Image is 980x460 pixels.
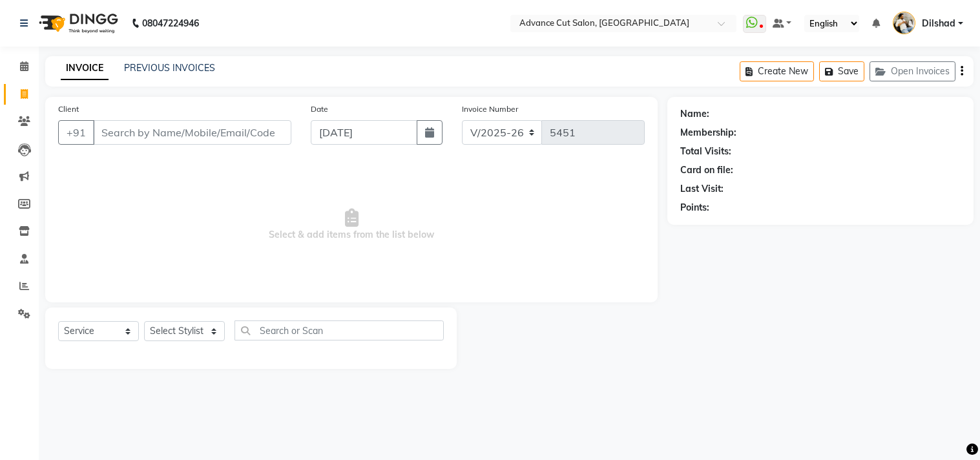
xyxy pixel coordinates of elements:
input: Search by Name/Mobile/Email/Code [93,120,291,145]
div: Total Visits: [680,145,731,158]
div: Card on file: [680,163,733,177]
a: INVOICE [61,57,109,80]
span: Select & add items from the list below [58,160,645,289]
div: Points: [680,201,709,214]
button: Open Invoices [870,61,955,81]
button: +91 [58,120,94,145]
span: Dilshad [922,17,955,30]
label: Invoice Number [462,103,518,115]
div: Membership: [680,126,736,140]
b: 08047224946 [142,5,199,41]
button: Create New [740,61,814,81]
div: Last Visit: [680,182,724,196]
div: Name: [680,107,709,121]
label: Client [58,103,79,115]
button: Save [819,61,864,81]
a: PREVIOUS INVOICES [124,62,215,74]
input: Search or Scan [235,320,444,340]
img: Dilshad [893,12,915,34]
img: logo [33,5,121,41]
label: Date [311,103,328,115]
